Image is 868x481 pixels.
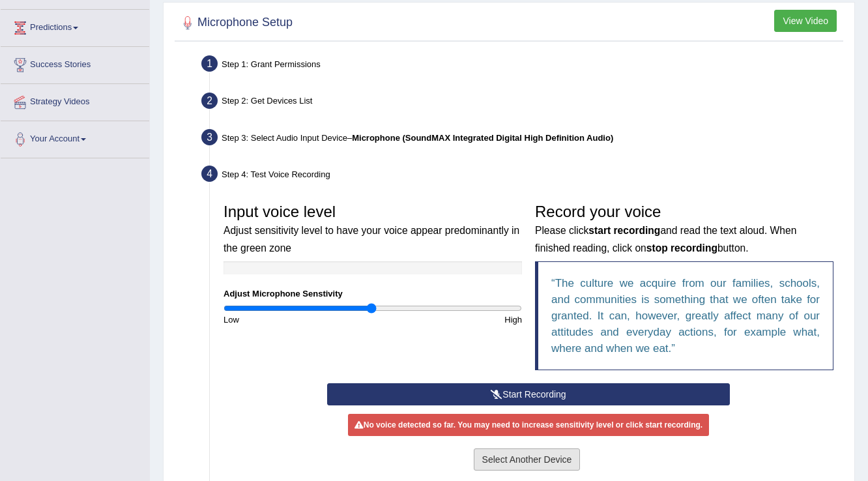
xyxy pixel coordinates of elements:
h3: Record your voice [535,203,833,255]
a: Strategy Videos [1,84,149,117]
h3: Input voice level [224,203,522,255]
div: Low [217,313,373,326]
span: – [347,133,613,143]
h2: Microphone Setup [178,13,293,33]
div: Step 4: Test Voice Recording [195,162,848,190]
div: High [373,313,528,326]
small: Adjust sensitivity level to have your voice appear predominantly in the green zone [224,225,519,253]
div: No voice detected so far. You may need to increase sensitivity level or click start recording. [348,414,709,436]
q: The culture we acquire from our families, schools, and communities is something that we often tak... [551,277,820,355]
small: Please click and read the text aloud. When finished reading, click on button. [535,225,796,253]
button: Start Recording [327,383,729,405]
label: Adjust Microphone Senstivity [224,287,343,300]
div: Step 3: Select Audio Input Device [195,125,848,154]
button: View Video [774,10,837,32]
div: Step 2: Get Devices List [195,89,848,117]
button: Select Another Device [474,448,581,471]
div: Step 1: Grant Permissions [195,51,848,80]
a: Your Account [1,121,149,154]
b: start recording [588,225,660,236]
a: Success Stories [1,47,149,80]
a: Predictions [1,10,149,42]
b: Microphone (SoundMAX Integrated Digital High Definition Audio) [352,133,613,143]
b: stop recording [646,242,717,254]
